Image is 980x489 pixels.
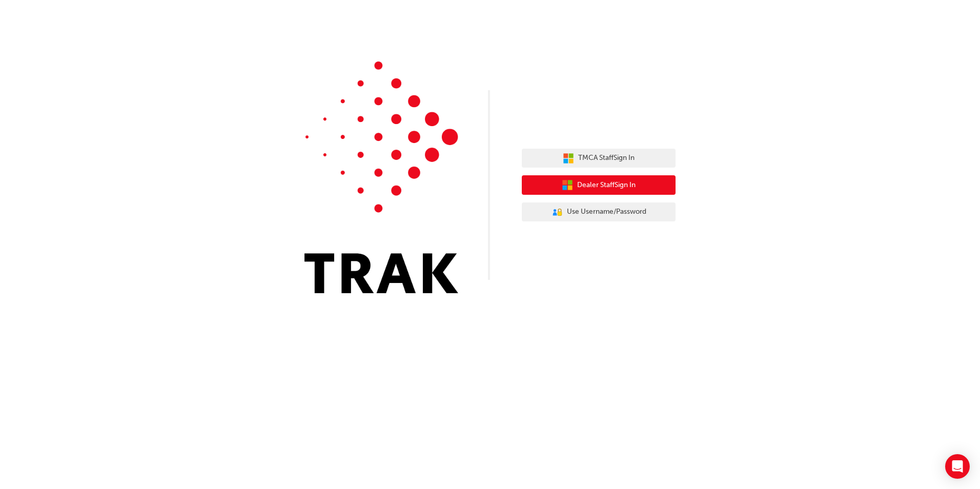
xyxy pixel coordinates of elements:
[578,152,635,164] span: TMCA Staff Sign In
[522,175,676,195] button: Dealer StaffSign In
[945,454,970,479] div: Open Intercom Messenger
[304,62,458,293] img: Trak
[577,179,636,191] span: Dealer Staff Sign In
[522,149,676,168] button: TMCA StaffSign In
[522,202,676,222] button: Use Username/Password
[567,206,646,218] span: Use Username/Password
